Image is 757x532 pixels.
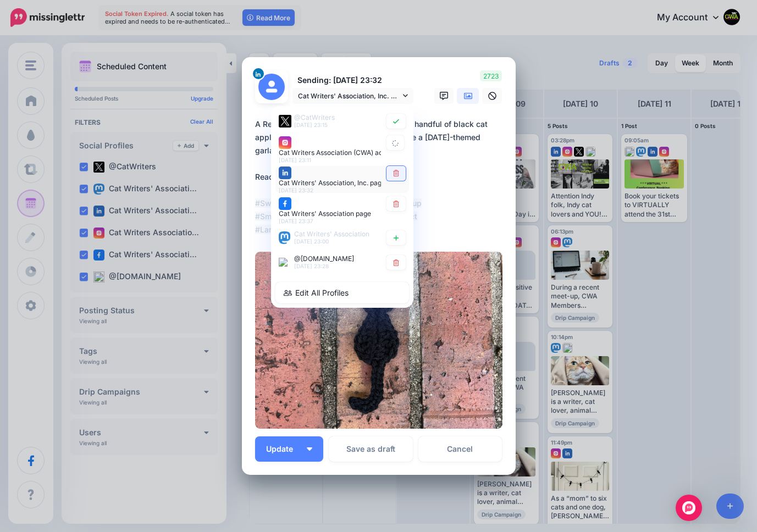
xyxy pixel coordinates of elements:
p: Sending: [DATE] 23:32 [292,74,413,87]
img: bluesky-square.png [279,258,288,267]
span: [DATE] 23:28 [294,263,329,269]
img: linkedin-square.png [279,167,291,179]
span: Cat Writers' Association, Inc. page [279,179,385,187]
span: Cat Writers' Association [294,230,369,238]
span: Cat Writers Association (CWA) account [279,148,400,157]
span: Cat Writers' Association page [279,209,371,218]
div: A Really Fun CWA Decoration Idea. Make a handful of black cat appliques and string them together ... [255,118,508,236]
img: facebook-square.png [279,197,291,210]
span: @CatWriters [294,113,335,121]
span: Cat Writers' Association, Inc. page [298,90,400,102]
button: Update [255,436,323,462]
span: [DATE] 23:00 [294,238,329,245]
img: 949f85fcc7cf40f626782c7df657074e.jpg [255,252,502,428]
a: Edit All Profiles [275,282,409,303]
a: Cancel [418,436,502,462]
img: user_default_image.png [258,74,285,100]
div: Open Intercom Messenger [676,495,702,521]
span: 2723 [480,70,502,81]
img: instagram-square.png [279,136,291,149]
span: [DATE] 23:11 [279,157,311,163]
span: @[DOMAIN_NAME] [294,254,354,263]
a: Cat Writers' Association, Inc. page [292,88,413,104]
img: mastodon-square.png [279,231,290,244]
span: [DATE] 23:37 [279,218,313,224]
button: Save as draft [329,436,413,462]
span: [DATE] 23:32 [279,187,313,193]
img: twitter-square.png [279,115,291,128]
span: Update [266,445,301,453]
span: [DATE] 23:15 [294,121,328,128]
img: arrow-down-white.png [307,447,312,451]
